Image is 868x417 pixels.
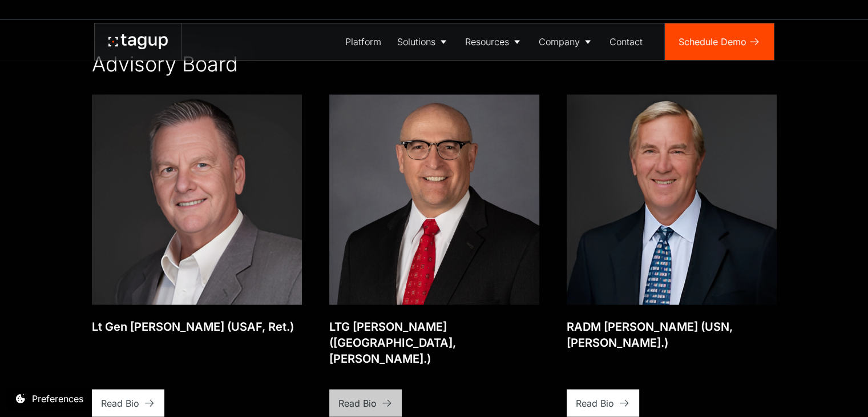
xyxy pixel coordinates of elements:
div: Read Bio [338,396,377,410]
a: Solutions [389,23,457,60]
a: Company [531,23,601,60]
a: Open bio popup [329,95,539,305]
div: Read Bio [101,396,139,410]
div: LTG [PERSON_NAME] ([GEOGRAPHIC_DATA], [PERSON_NAME].) [329,319,539,367]
img: LTG Neil Thurgood (USA, Ret.) [329,95,539,305]
a: Read Bio [329,390,402,417]
div: Contact [609,35,643,49]
a: Read Bio [92,390,164,417]
div: Solutions [397,35,435,49]
h2: Advisory Board [92,52,238,77]
img: RADM John Neagley (USN, Ret.) [567,95,777,305]
div: Read Bio [576,396,614,410]
img: Lt Gen Brad Webb (USAF, Ret.) [92,95,302,305]
div: Company [539,35,580,49]
div: Platform [345,35,381,49]
div: Lt Gen [PERSON_NAME] (USAF, Ret.) [92,319,294,335]
div: Preferences [32,392,83,406]
a: Resources [457,23,531,60]
a: Read Bio [567,390,639,417]
a: Schedule Demo [665,23,774,60]
div: RADM [PERSON_NAME] (USN, [PERSON_NAME].) [567,319,777,351]
a: Contact [601,23,651,60]
a: Open bio popup [92,95,302,305]
a: Platform [337,23,389,60]
div: Resources [465,35,509,49]
a: Open bio popup [567,95,777,305]
div: Schedule Demo [679,35,746,49]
